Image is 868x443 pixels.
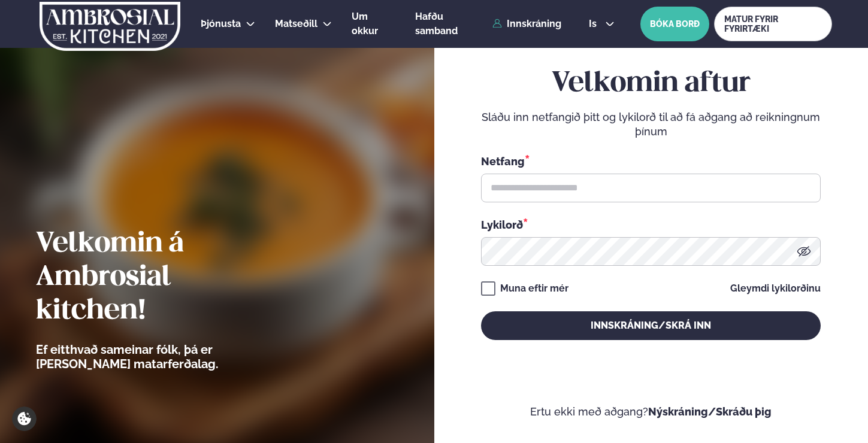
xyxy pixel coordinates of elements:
[352,11,378,37] span: Um okkur
[415,11,458,37] span: Hafðu samband
[648,405,772,418] a: Nýskráning/Skráðu þig
[275,18,317,29] span: Matseðill
[481,67,821,101] h2: Velkomin aftur
[201,17,241,31] a: Þjónusta
[36,342,285,371] p: Ef eitthvað sameinar fólk, þá er [PERSON_NAME] matarferðalag.
[12,406,37,431] a: Cookie settings
[481,311,821,340] button: Innskráning/Skrá inn
[36,227,285,328] h2: Velkomin á Ambrosial kitchen!
[201,18,241,29] span: Þjónusta
[352,10,395,38] a: Um okkur
[589,19,600,29] span: is
[470,405,833,419] p: Ertu ekki með aðgang?
[481,153,821,169] div: Netfang
[492,19,561,29] a: Innskráning
[481,217,821,232] div: Lykilorð
[714,7,832,41] a: MATUR FYRIR FYRIRTÆKI
[415,10,486,38] a: Hafðu samband
[481,110,821,139] p: Sláðu inn netfangið þitt og lykilorð til að fá aðgang að reikningnum þínum
[579,19,624,29] button: is
[38,2,182,51] img: logo
[730,284,821,293] a: Gleymdi lykilorðinu
[640,7,709,41] button: BÓKA BORÐ
[275,17,317,31] a: Matseðill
